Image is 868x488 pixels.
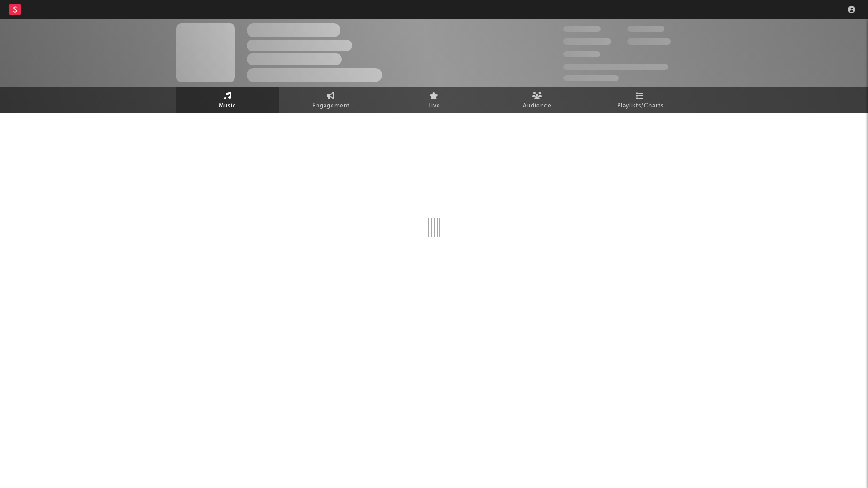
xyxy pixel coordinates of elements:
[627,26,664,32] span: 100,000
[563,51,600,57] span: 100,000
[563,38,611,45] span: 50,000,000
[563,26,601,32] span: 300,000
[589,87,692,113] a: Playlists/Charts
[383,87,486,113] a: Live
[486,87,589,113] a: Audience
[279,87,383,113] a: Engagement
[563,75,619,81] span: Jump Score: 85.0
[617,100,664,112] span: Playlists/Charts
[312,100,350,112] span: Engagement
[627,38,671,45] span: 1,000,000
[428,100,440,112] span: Live
[563,64,668,70] span: 50,000,000 Monthly Listeners
[523,100,551,112] span: Audience
[176,87,279,113] a: Music
[219,100,236,112] span: Music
